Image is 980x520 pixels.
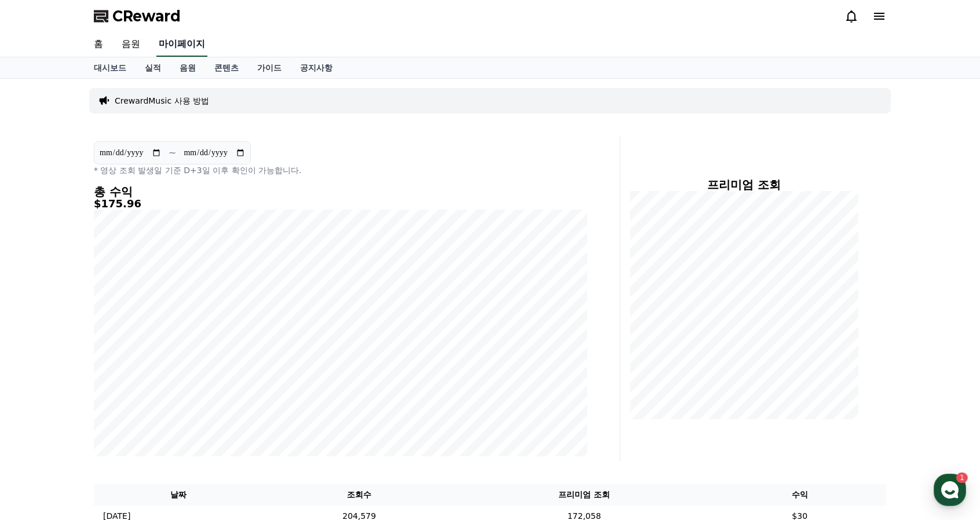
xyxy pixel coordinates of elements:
[630,178,858,191] h4: 프리미엄 조회
[94,164,587,176] p: * 영상 조회 발생일 기준 D+3일 이후 확인이 가능합니다.
[34,214,129,224] a: [URL][DOMAIN_NAME]
[34,161,196,173] div: [크리워드] 채널이 승인되었습니다.
[92,231,102,241] img: point_right
[94,185,587,198] h4: 총 수익
[94,484,264,506] th: 날짜
[82,112,147,126] button: 운영시간 보기
[63,6,107,19] div: Creward
[455,484,714,506] th: 프리미엄 조회
[61,95,169,109] div: CReward에 문의하기
[63,19,155,28] div: 내일 오전 8:30부터 운영해요
[34,300,196,323] div: *크리워드 앱 설치 시 실시간 실적 알림을 받으실 수 있어요!
[85,32,112,57] a: 홈
[713,484,886,506] th: 수익
[248,57,291,78] a: 가이드
[117,202,127,213] img: point_right
[264,484,455,506] th: 조회수
[136,57,170,78] a: 실적
[34,243,129,253] a: [URL][DOMAIN_NAME]
[205,57,248,78] a: 콘텐츠
[94,7,181,25] a: CReward
[6,6,36,29] button: 1
[87,114,134,124] span: 운영시간 보기
[34,173,196,196] div: 이용 가이드를 반드시 확인 후 이용 부탁드립니다 :)
[112,7,181,25] span: CReward
[94,198,587,210] h5: $175.96
[34,202,196,213] div: 크리워드 이용 가이드
[34,259,196,294] div: 📌가이드라인 미준수 시 서비스 이용에 제한이 있을 수 있습니다. (저작권·어뷰징 콘텐츠 등)
[156,32,207,57] a: 마이페이지
[112,32,149,57] a: 음원
[291,57,342,78] a: 공지사항
[85,57,136,78] a: 대시보드
[169,146,176,160] p: ~
[170,57,205,78] a: 음원
[22,13,27,21] span: 1
[34,230,196,242] div: 자주 묻는 질문
[115,95,209,107] a: CrewardMusic 사용 방법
